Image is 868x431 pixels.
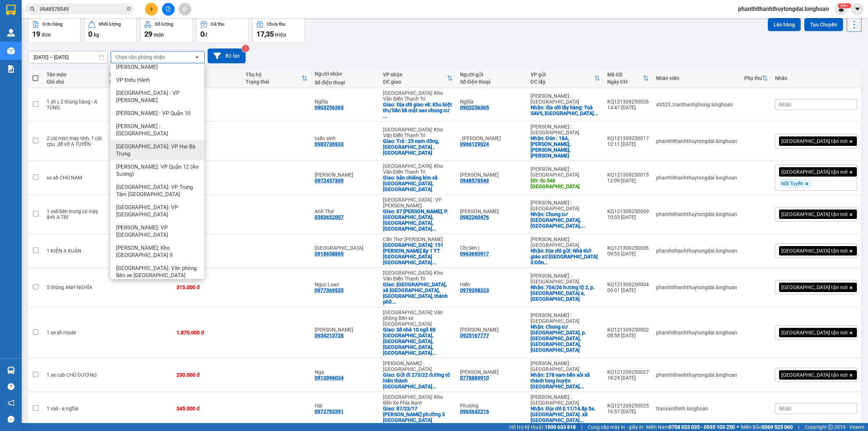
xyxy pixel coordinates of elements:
strong: 1900 633 818 [545,424,576,430]
button: Chưa thu17,35 triệu [252,17,305,43]
div: Nhận: 278 nam bến sỏi xã thành long huyện Châu Thành tây ninh [531,372,600,389]
div: [PERSON_NAME] : [GEOGRAPHIC_DATA] [531,236,600,248]
div: Đơn hàng [43,22,63,27]
div: Giao: 151 Nguyễn Đức Mạnh ấp 1 TT Phú Lộc huyện Thạnh Trị tỉnh Sóc Trăng [383,242,453,265]
div: Giao: Gửi đi 273/22 đường tô hiến thành phường 13 quận 10 tphcm [383,372,453,389]
span: [GEOGRAPHIC_DATA]: VP Hai Bà Trưng [116,143,201,157]
th: Toggle SortBy [741,69,771,88]
div: Nhận: Đón : 18A, nguyễn gia trí, bình thạnh, HcM [531,135,600,159]
div: 10:33 [DATE] [607,214,649,220]
sup: 400 [838,3,851,8]
div: Nhận: Địa chỉ gửi: Nhà thờ giáo xứ Lai Ổn Hố Nai 3 Đồng Nai [531,248,600,265]
div: 0948578549 [460,178,489,183]
div: VP nhận [383,72,447,77]
div: 0918658865 [315,251,344,257]
img: warehouse-icon [7,29,15,37]
span: ... [392,299,396,305]
div: [PERSON_NAME] : [GEOGRAPHIC_DATA] [531,124,600,135]
span: close-circle [127,7,131,11]
span: đơn [42,32,51,38]
div: 66.000 đ [176,138,238,144]
div: 315.000 đ [176,284,238,290]
div: KQ121309250009 [607,208,649,214]
span: [GEOGRAPHIC_DATA] tận nơi [781,284,847,291]
span: [GEOGRAPHIC_DATA] tận nơi [781,211,847,217]
span: aim [182,7,187,12]
div: Trạng thái [246,79,302,85]
div: 12:11 [DATE] [607,141,649,147]
span: ... [432,384,437,389]
span: ... [581,223,585,229]
div: 1 vali - a nghĩa [47,406,102,411]
div: 09:53 [DATE] [607,251,649,257]
div: 12:09 [DATE] [607,178,649,183]
div: Hiền [460,282,523,287]
span: 19 [32,30,40,38]
div: Nhân viên [656,75,737,81]
div: Giao: 87 Nguyễn Đình Hiến, P. Hải Hòa, Ngũ Hành Sơn, Đà Nẵng [383,208,453,232]
div: 16:57 [DATE] [607,409,649,414]
div: 1.000 đ [176,248,238,254]
button: Đơn hàng19đơn [28,17,81,43]
div: Mã GD [607,72,643,77]
div: ĐC lấy [531,79,594,85]
span: ... [580,417,584,423]
div: VP gửi [531,72,594,77]
div: [PERSON_NAME] : [GEOGRAPHIC_DATA] [531,360,600,372]
sup: 2 [242,45,249,52]
div: 0778889910 [460,375,489,381]
div: 0979398323 [460,287,489,293]
img: solution-icon [7,65,15,73]
button: Đã thu0đ [196,17,249,43]
div: 230.000 đ [176,372,238,378]
div: Phước Thành [315,245,376,251]
div: 2 cái màn máy tính, 1 cái cpu .dễ vỡ A TUYẾN [47,135,102,147]
span: notification [8,400,14,406]
div: 08:58 [DATE] [607,333,649,338]
div: 0913996034 [315,375,344,381]
div: ĐC giao [383,79,447,85]
div: KQ121309250026 [607,99,649,105]
div: phanthithanhthuytongdai.longhoan [656,175,737,181]
div: Chưa thu [267,22,285,27]
span: [PERSON_NAME]: Kho [GEOGRAPHIC_DATA] 9 [116,244,201,259]
div: [PERSON_NAME] : [GEOGRAPHIC_DATA] [531,394,600,406]
div: : Minh tâm [460,135,523,141]
span: file-add [166,7,171,12]
div: tranvanthinh.longhoan [656,406,737,411]
button: file-add [162,3,175,16]
span: VP Điều Hành [116,76,150,84]
div: Nga [315,369,376,375]
div: vũ nam [460,172,523,178]
div: [PERSON_NAME] : [GEOGRAPHIC_DATA] [531,93,600,105]
div: Khối lượng [99,22,121,27]
div: 1.680.000 đ [176,175,238,181]
span: món [154,32,164,38]
span: 0 [200,30,204,38]
span: đ [204,32,207,38]
div: Giao: bản chiêng kim xã yên châu, sơn la [383,175,453,192]
div: Dương Văn Minh [315,327,376,333]
span: [GEOGRAPHIC_DATA]: VP [GEOGRAPHIC_DATA] [116,204,201,218]
div: Số lượng [155,22,173,27]
div: Nghĩa [460,99,523,105]
img: icon-new-feature [838,6,844,12]
span: ... [432,226,437,232]
div: Chị Sim ) [460,245,523,251]
div: [GEOGRAPHIC_DATA]: Văn phòng Bến xe [GEOGRAPHIC_DATA] [383,309,453,327]
span: [PERSON_NAME]: VP [GEOGRAPHIC_DATA] [116,224,201,238]
div: KQ121209250025 [607,403,649,409]
div: 1 xe sh mode [47,330,102,335]
button: aim [179,3,191,16]
div: 1 xe cub CHÚ DƯƠNG [47,372,102,378]
div: Chưa thu [176,75,238,81]
span: [GEOGRAPHIC_DATA] tận nơi [781,169,847,175]
div: KQ121209250027 [607,369,649,375]
div: Nhận: Chung cư Era Town, p. Phú Mỹ, quận 7, HCM [531,324,600,353]
div: vũ quyền [315,172,376,178]
div: xe ab CHÚ NAM [47,175,102,181]
span: [PERSON_NAME] : [GEOGRAPHIC_DATA] [116,123,201,137]
div: Thu hộ [246,72,302,77]
span: [GEOGRAPHIC_DATA] tận nơi [781,138,847,144]
div: Nhận: Địa chỉ E 11/14.ấp 5a.đường thới hoà .xã vĩnh lộc a.huyện bình chánh [531,406,600,423]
